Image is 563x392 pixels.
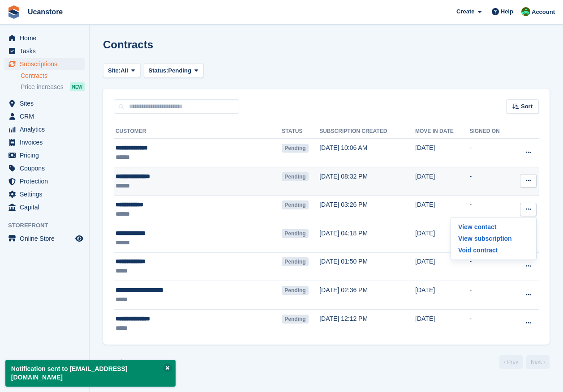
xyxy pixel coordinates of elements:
a: menu [4,201,85,213]
td: [DATE] [415,167,469,196]
td: [DATE] 03:26 PM [319,196,415,224]
span: Price increases [21,83,64,91]
td: [DATE] [415,281,469,310]
td: [DATE] [415,252,469,281]
td: [DATE] 02:36 PM [319,281,415,310]
span: Pricing [20,149,73,162]
a: Next [526,355,550,369]
span: Storefront [8,221,89,230]
a: Preview store [74,233,85,244]
a: menu [4,123,85,136]
span: Pending [282,315,308,324]
a: menu [4,45,85,57]
td: - [469,281,512,310]
a: Price increases NEW [21,82,85,92]
th: Status [282,124,319,139]
span: Home [20,32,73,44]
td: - [469,309,512,337]
a: menu [4,136,85,149]
button: Status: Pending [144,63,203,78]
th: Signed on [469,124,512,139]
a: Previous [499,355,523,369]
span: Online Store [20,232,73,245]
td: [DATE] 01:50 PM [319,252,415,281]
span: Sort [521,102,533,111]
span: Account [532,8,555,17]
th: Move in date [415,124,469,139]
td: - [469,196,512,224]
p: Notification sent to [EMAIL_ADDRESS][DOMAIN_NAME] [5,360,176,387]
td: [DATE] [415,309,469,337]
a: menu [4,110,85,123]
a: menu [4,149,85,162]
span: Pending [282,144,308,153]
th: Subscription created [319,124,415,139]
td: - [469,167,512,196]
span: All [120,66,128,75]
div: NEW [70,82,85,91]
a: menu [4,97,85,110]
td: [DATE] 10:06 AM [319,139,415,167]
span: Create [456,7,474,16]
td: [DATE] 12:12 PM [319,309,415,337]
span: Site: [108,66,120,75]
span: Coupons [20,162,73,175]
td: [DATE] 04:18 PM [319,224,415,252]
a: View contact [455,221,533,233]
td: [DATE] [415,139,469,167]
span: Pending [282,172,308,181]
span: Pending [282,286,308,295]
td: [DATE] [415,224,469,252]
a: menu [4,32,85,44]
span: Subscriptions [20,58,73,70]
span: Pending [282,200,308,209]
img: Leanne Tythcott [521,7,530,16]
span: Sites [20,97,73,110]
a: menu [4,175,85,187]
span: Analytics [20,123,73,136]
span: Pending [168,66,191,75]
td: - [469,252,512,281]
a: menu [4,232,85,245]
th: Customer [114,124,282,139]
a: Void contract [455,244,533,256]
a: Contracts [21,72,85,80]
a: menu [4,162,85,175]
span: Tasks [20,45,73,57]
nav: Page [498,355,551,369]
td: [DATE] 08:32 PM [319,167,415,196]
span: Protection [20,175,73,187]
span: CRM [20,110,73,123]
td: - [469,139,512,167]
span: Pending [282,257,308,266]
span: Invoices [20,136,73,149]
button: Site: All [103,63,140,78]
span: Settings [20,188,73,200]
a: menu [4,58,85,70]
span: Status: [149,66,168,75]
td: [DATE] [415,196,469,224]
img: stora-icon-8386f47178a22dfd0bd8f6a31ec36ba5ce8667c1dd55bd0f319d3a0aa187defe.svg [7,5,21,19]
h1: Contracts [103,38,153,51]
a: Ucanstore [24,4,66,19]
span: Capital [20,201,73,213]
a: menu [4,188,85,200]
a: View subscription [455,233,533,244]
span: Pending [282,229,308,238]
span: Help [501,7,513,16]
